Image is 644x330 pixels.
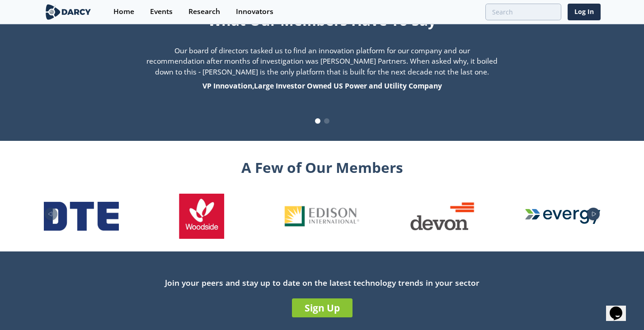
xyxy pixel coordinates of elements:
div: Previous slide [45,208,57,220]
div: Join your peers and stay up to date on the latest technology trends in your sector [44,277,601,288]
div: 13 / 26 [43,202,118,231]
div: VP Innovation , Large Investor Owned US Power and Utility Company [145,81,499,92]
img: logo-wide.svg [44,4,93,20]
img: 1608048026791-dvn.com.png [410,202,475,231]
img: woodside.com.au.png [179,194,224,239]
div: Research [188,8,220,15]
input: Advanced Search [485,4,561,20]
img: 1616509367060-DTE.png [43,202,118,231]
a: Sign Up [292,298,353,317]
div: Events [150,8,173,15]
div: Next slide [587,208,600,220]
div: 14 / 26 [164,194,239,239]
div: 15 / 26 [284,206,359,227]
div: A Few of Our Members [44,153,601,178]
div: 16 / 26 [405,202,480,231]
iframe: chat widget [606,294,635,321]
img: 1652368361385-Evergy_Logo_RGB.png [525,209,600,224]
div: 2 / 4 [113,46,531,92]
a: Log In [568,4,601,20]
div: Our board of directors tasked us to find an innovation platform for our company and our recommend... [113,46,531,92]
img: 1613761100414-edison%20logo.png [284,206,359,227]
div: Home [113,8,134,15]
div: Innovators [236,8,273,15]
div: 17 / 26 [525,209,600,224]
